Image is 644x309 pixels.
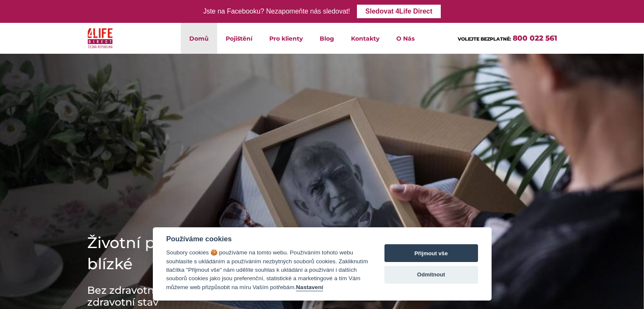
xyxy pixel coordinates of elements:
[384,266,478,284] button: Odmítnout
[166,248,368,292] div: Soubory cookies 🍪 používáme na tomto webu. Používáním tohoto webu souhlasíte s ukládáním a použív...
[458,36,511,42] font: VOLEJTE BEZPLATNĚ:
[320,35,334,42] font: Blog
[343,23,388,54] a: Kontakty
[384,244,478,262] button: Přijmout vše
[357,5,441,18] a: Sledovat 4Life Direct
[181,23,217,54] a: Domů
[365,8,432,15] font: Sledovat 4Life Direct
[87,284,305,308] font: Bez zdravotních dotazníků a otázek na Váš zdravotní stav
[166,235,368,243] div: Používáme cookies
[87,233,326,273] font: Životní pojištění Jistota pro mé blízké
[203,8,350,15] font: Jste na Facebooku? Nezapomeňte nás sledovat!
[311,23,343,54] a: Blog
[513,34,557,42] a: 800 022 561
[88,26,113,50] img: Logo 4Life Direct Česká republika
[296,284,323,291] button: Nastavení
[351,35,379,42] font: Kontakty
[189,35,209,42] font: Domů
